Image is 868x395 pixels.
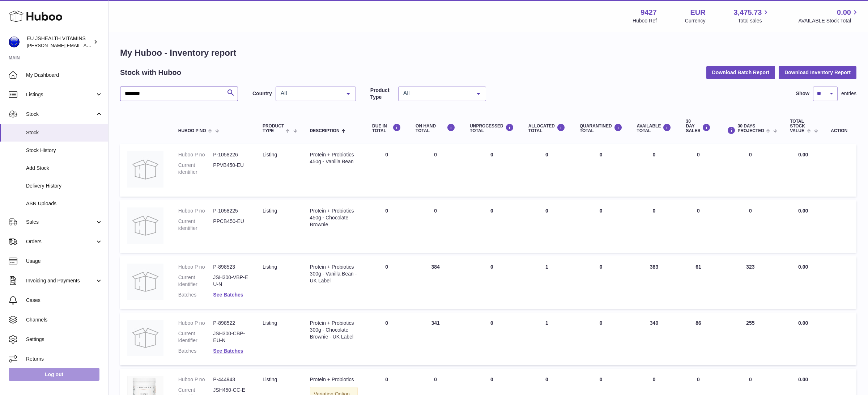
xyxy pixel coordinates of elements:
[521,200,573,253] td: 0
[790,119,805,134] span: Total stock value
[463,200,521,253] td: 0
[213,330,248,344] dd: JSH300-CBP-EU-N
[178,264,213,270] dt: Huboo P no
[26,129,103,136] span: Stock
[365,256,408,309] td: 0
[26,297,103,304] span: Cases
[798,8,859,24] a: 0.00 AVAILABLE Stock Total
[263,320,277,326] span: listing
[686,119,711,134] div: 30 DAY SALES
[178,207,213,214] dt: Huboo P no
[178,320,213,327] dt: Huboo P no
[26,277,95,284] span: Invoicing and Payments
[678,312,718,365] td: 86
[263,377,277,382] span: listing
[737,124,764,133] span: 30 DAYS PROJECTED
[734,8,762,17] span: 3,475.73
[408,256,463,309] td: 384
[9,368,99,381] a: Log out
[837,8,851,17] span: 0.00
[213,274,248,288] dd: JSH300-VBP-EU-N
[521,144,573,197] td: 0
[796,90,809,97] label: Show
[690,8,705,17] strong: EUR
[26,238,95,245] span: Orders
[416,123,455,133] div: ON HAND Total
[26,91,95,98] span: Listings
[178,162,213,176] dt: Current identifier
[528,123,565,133] div: ALLOCATED Total
[310,129,340,133] span: Description
[600,377,603,382] span: 0
[310,264,358,284] div: Protein + Probiotics 300g - Vanilla Bean - UK Label
[310,320,358,340] div: Protein + Probiotics 300g - Chocolate Brownie - UK Label
[580,123,622,133] div: QUARANTINED Total
[127,320,163,356] img: product image
[27,35,92,49] div: EU JSHEALTH VITAMINS
[252,90,272,97] label: Country
[213,218,248,232] dd: PPCB450-EU
[370,87,395,101] label: Product Type
[127,151,163,188] img: product image
[798,377,808,382] span: 0.00
[718,312,783,365] td: 255
[279,90,341,97] span: All
[127,264,163,300] img: product image
[637,123,672,133] div: AVAILABLE Total
[401,90,471,97] span: All
[831,129,849,133] div: Action
[630,312,679,365] td: 340
[263,208,277,214] span: listing
[365,144,408,197] td: 0
[734,8,770,24] a: 3,475.73 Total sales
[178,129,206,133] span: Huboo P no
[521,256,573,309] td: 1
[408,144,463,197] td: 0
[26,336,103,343] span: Settings
[798,152,808,157] span: 0.00
[178,291,213,298] dt: Batches
[463,312,521,365] td: 0
[463,256,521,309] td: 0
[641,8,657,17] strong: 9427
[600,264,603,270] span: 0
[213,264,248,270] dd: P-898523
[263,264,277,270] span: listing
[678,200,718,253] td: 0
[600,208,603,214] span: 0
[26,219,95,226] span: Sales
[798,17,859,24] span: AVAILABLE Stock Total
[706,66,775,79] button: Download Batch Report
[600,320,603,326] span: 0
[26,258,103,265] span: Usage
[470,123,514,133] div: UNPROCESSED Total
[178,330,213,344] dt: Current identifier
[678,256,718,309] td: 61
[26,165,103,172] span: Add Stock
[127,207,163,244] img: product image
[718,200,783,253] td: 0
[630,144,679,197] td: 0
[213,320,248,327] dd: P-898522
[27,42,145,48] span: [PERSON_NAME][EMAIL_ADDRESS][DOMAIN_NAME]
[521,312,573,365] td: 1
[310,151,358,165] div: Protein + Probiotics 450g - Vanilla Bean
[263,152,277,157] span: listing
[213,207,248,214] dd: P-1058225
[213,162,248,176] dd: PPVB450-EU
[178,274,213,288] dt: Current identifier
[408,200,463,253] td: 0
[178,218,213,232] dt: Current identifier
[310,207,358,228] div: Protein + Probiotics 450g - Chocolate Brownie
[798,320,808,326] span: 0.00
[263,124,284,133] span: Product Type
[26,356,103,362] span: Returns
[213,151,248,158] dd: P-1058226
[26,111,95,118] span: Stock
[26,72,103,79] span: My Dashboard
[178,348,213,354] dt: Batches
[738,17,770,24] span: Total sales
[365,200,408,253] td: 0
[9,37,20,47] img: laura@jessicasepel.com
[678,144,718,197] td: 0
